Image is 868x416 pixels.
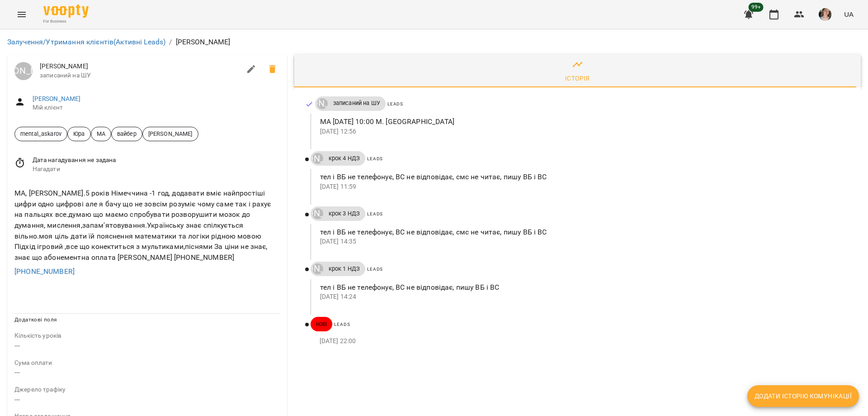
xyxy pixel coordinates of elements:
[565,73,590,84] div: Історія
[43,5,89,18] img: Voopty Logo
[747,385,859,407] button: Додати історію комунікації
[14,385,280,394] p: field-description
[13,186,282,264] div: МА, [PERSON_NAME].5 років Німеччина -1 год, додавати вміє найпростіші цифри одно цифрові але я ба...
[367,156,383,161] span: Leads
[311,263,323,274] a: [PERSON_NAME]
[40,62,241,71] span: [PERSON_NAME]
[317,98,328,109] div: [PERSON_NAME]
[312,263,323,274] div: Юрій Тимочко
[7,38,165,46] a: Залучення/Утримання клієнтів(Активні Leads)
[311,320,333,328] span: нові
[33,95,81,102] a: [PERSON_NAME]
[320,116,846,127] p: МА [DATE] 10:00 М. [GEOGRAPHIC_DATA]
[311,208,323,219] a: [PERSON_NAME]
[68,129,90,138] span: Юра
[312,208,323,219] div: Юрій Тимочко
[7,37,861,48] nav: breadcrumb
[169,37,172,48] li: /
[323,210,365,218] span: крок 3 НДЗ
[320,127,846,136] p: [DATE] 12:56
[328,99,386,107] span: записаний на ШУ
[323,265,365,273] span: крок 1 НДЗ
[320,337,846,346] p: [DATE] 22:00
[176,37,231,48] p: [PERSON_NAME]
[312,153,323,164] div: Юрій Тимочко
[334,322,350,327] span: Leads
[387,101,403,106] span: Leads
[14,62,33,80] div: Юрій Тимочко
[14,367,280,378] p: ---
[11,4,33,25] button: Menu
[91,129,111,138] span: МА
[320,282,846,293] p: тел і ВБ не телефонує, ВС не відповідає, пишу ВБ і ВС
[43,19,89,24] span: For Business
[143,129,198,138] span: [PERSON_NAME]
[755,391,852,402] span: Додати історію комунікації
[320,172,846,182] p: тел і ВБ не телефонує, ВС не відповідає, смс не читає, пишу ВБ і ВС
[320,292,846,301] p: [DATE] 14:24
[14,359,280,368] p: field-description
[367,211,383,216] span: Leads
[320,237,846,246] p: [DATE] 14:35
[14,331,280,340] p: field-description
[315,98,328,109] a: [PERSON_NAME]
[14,394,280,405] p: ---
[112,129,142,138] span: вайбер
[323,154,365,163] span: крок 4 НДЗ
[14,267,75,276] a: [PHONE_NUMBER]
[311,153,323,164] a: [PERSON_NAME]
[40,71,241,80] span: записаний на ШУ
[320,182,846,191] p: [DATE] 11:59
[844,10,854,19] span: UA
[367,267,383,272] span: Leads
[749,3,764,12] span: 99+
[14,340,280,351] p: ---
[15,129,67,138] span: mental_askarov
[33,103,280,112] span: Мій клієнт
[33,156,280,165] span: Дата нагадування не задана
[320,227,846,238] p: тел і ВБ не телефонує, ВС не відповідає, смс не читає, пишу ВБ і ВС
[840,6,857,23] button: UA
[14,316,57,323] span: Додаткові поля
[14,62,33,80] a: [PERSON_NAME]
[33,165,280,174] span: Нагадати
[819,8,831,21] img: 6afb9eb6cc617cb6866001ac461bd93f.JPG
